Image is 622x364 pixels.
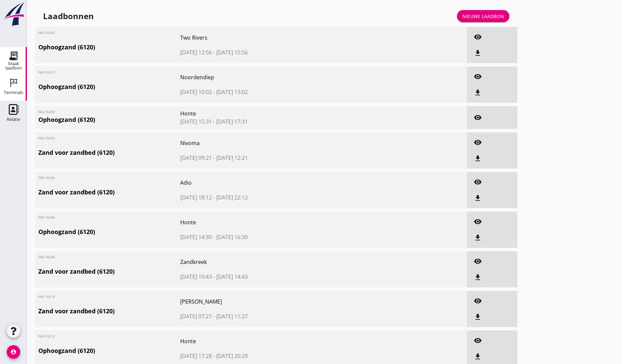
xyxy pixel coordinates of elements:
span: Zand voor zandbed (6120) [38,148,180,157]
span: [DATE] 14:30 - [DATE] 16:30 [180,233,357,241]
span: Nivoma [180,139,357,147]
span: [DATE] 18:12 - [DATE] 22:12 [180,193,357,201]
span: Ophoogzand (6120) [38,82,180,91]
i: file_download [474,194,482,202]
div: Terminals [4,90,23,95]
i: file_download [474,234,482,242]
span: [DATE] 09:21 - [DATE] 12:21 [180,154,357,162]
div: Relatie [7,117,20,122]
span: FAS-10269 [38,109,57,115]
span: Zandkreek [180,258,357,266]
i: file_download [474,353,482,361]
span: Ophoogzand (6120) [38,346,180,355]
i: account_circle [7,345,20,359]
span: FAS-10236 [38,255,57,260]
span: [DATE] 17:28 - [DATE] 20:28 [180,352,357,360]
span: FAS-10320 [38,30,57,35]
span: Zand voor zandbed (6120) [38,267,180,276]
span: Adio [180,179,357,187]
div: Laadbonnen [43,11,94,21]
span: FAS-10213 [38,334,57,339]
span: [DATE] 12:56 - [DATE] 15:56 [180,48,357,56]
span: FAS-10310 [38,70,57,75]
span: Honte [180,337,357,345]
i: visibility [474,218,482,226]
span: Honte [180,109,357,118]
i: visibility [474,138,482,146]
span: Noordendiep [180,73,357,81]
span: [DATE] 15:31 - [DATE] 17:31 [180,118,357,126]
span: Two Rivers [180,34,357,42]
i: file_download [474,49,482,57]
span: Zand voor zandbed (6120) [38,188,180,197]
span: FAS-10240 [38,215,57,220]
i: visibility [474,257,482,265]
i: visibility [474,73,482,81]
i: visibility [474,178,482,186]
span: Ophoogzand (6120) [38,227,180,236]
i: visibility [474,33,482,41]
div: Nieuwe laadbon [462,13,504,20]
span: [DATE] 10:02 - [DATE] 13:02 [180,88,357,96]
i: visibility [474,113,482,122]
a: Nieuwe laadbon [457,10,509,22]
span: Ophoogzand (6120) [38,115,180,124]
span: Ophoogzand (6120) [38,43,180,52]
img: logo-small.a267ee39.svg [1,2,26,27]
i: file_download [474,273,482,281]
i: file_download [474,313,482,321]
span: [DATE] 07:27 - [DATE] 11:27 [180,312,357,320]
span: [PERSON_NAME] [180,298,357,306]
i: file_download [474,154,482,163]
i: visibility [474,297,482,305]
span: Zand voor zandbed (6120) [38,307,180,316]
span: FAS-10246 [38,175,57,180]
i: file_download [474,89,482,97]
span: [DATE] 10:43 - [DATE] 14:43 [180,273,357,281]
span: FAS-10255 [38,136,57,141]
i: visibility [474,336,482,345]
span: Honte [180,218,357,226]
span: FAS-10219 [38,294,57,299]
